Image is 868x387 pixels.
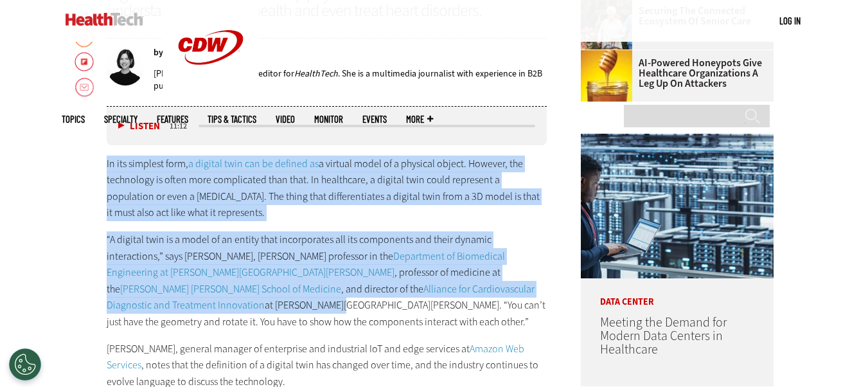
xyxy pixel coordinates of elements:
[107,156,547,221] p: In its simplest form, a virtual model of a physical object. However, the technology is often more...
[208,114,256,124] a: Tips & Tactics
[779,15,801,26] a: Log in
[779,14,801,28] div: User menu
[581,278,774,307] p: Data Center
[276,114,295,124] a: Video
[406,114,433,124] span: More
[107,282,535,312] a: Alliance for Cardiovascular Diagnostic and Treatment Innovation
[104,114,137,124] span: Specialty
[362,114,387,124] a: Events
[9,348,41,381] button: Open Preferences
[314,114,343,124] a: MonITor
[188,157,319,170] a: a digital twin can be defined as
[120,282,341,296] a: [PERSON_NAME] [PERSON_NAME] School of Medicine
[157,114,188,124] a: Features
[600,314,727,358] a: Meeting the Demand for Modern Data Centers in Healthcare
[62,114,85,124] span: Topics
[107,231,547,330] p: “A digital twin is a model of an entity that incorporates all its components and their dynamic in...
[581,134,774,278] img: engineer with laptop overlooking data center
[66,13,143,26] img: Home
[163,85,259,98] a: CDW
[9,348,41,381] div: Cookies Settings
